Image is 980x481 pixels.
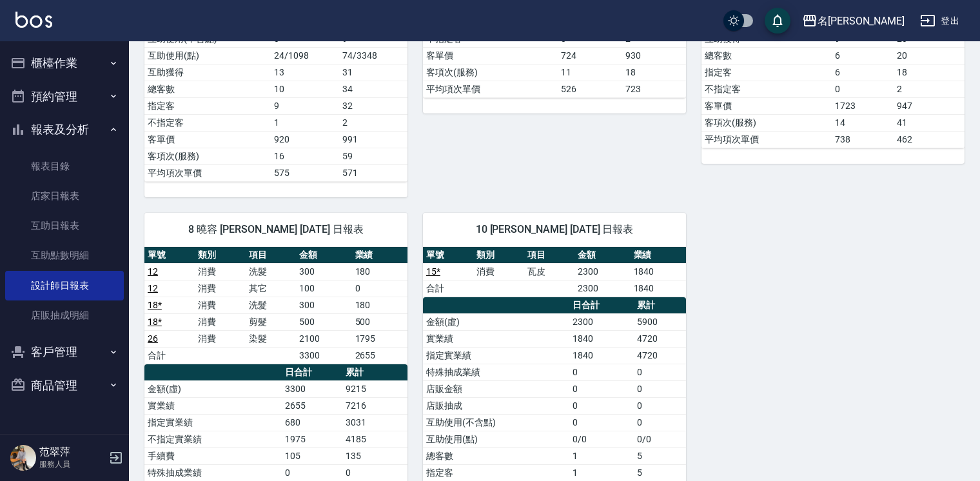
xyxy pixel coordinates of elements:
[832,81,894,97] td: 0
[282,431,342,447] td: 1975
[894,114,965,131] td: 41
[144,431,282,447] td: 不指定實業績
[144,347,195,364] td: 合計
[342,414,407,431] td: 3031
[423,347,569,364] td: 指定實業績
[634,447,686,464] td: 5
[634,397,686,414] td: 0
[473,247,524,264] th: 類別
[339,148,407,164] td: 59
[423,464,569,481] td: 指定客
[832,97,894,114] td: 1723
[282,380,342,397] td: 3300
[144,247,195,264] th: 單號
[423,447,569,464] td: 總客數
[818,13,905,29] div: 名[PERSON_NAME]
[282,397,342,414] td: 2655
[15,12,52,28] img: Logo
[144,380,282,397] td: 金額(虛)
[339,64,407,81] td: 31
[574,280,630,297] td: 2300
[339,131,407,148] td: 991
[342,380,407,397] td: 9215
[701,47,832,64] td: 總客數
[339,114,407,131] td: 2
[296,313,351,330] td: 500
[296,297,351,313] td: 300
[569,380,634,397] td: 0
[296,347,351,364] td: 3300
[558,47,622,64] td: 724
[894,81,965,97] td: 2
[894,97,965,114] td: 947
[352,263,407,280] td: 180
[558,81,622,97] td: 526
[423,47,558,64] td: 客單價
[339,81,407,97] td: 34
[524,247,574,264] th: 項目
[473,263,524,280] td: 消費
[144,114,271,131] td: 不指定客
[339,97,407,114] td: 32
[701,64,832,81] td: 指定客
[246,263,296,280] td: 洗髮
[574,263,630,280] td: 2300
[342,447,407,464] td: 135
[569,347,634,364] td: 1840
[144,164,271,181] td: 平均項次單價
[296,330,351,347] td: 2100
[144,148,271,164] td: 客項次(服務)
[144,81,271,97] td: 總客數
[574,247,630,264] th: 金額
[622,64,686,81] td: 18
[423,64,558,81] td: 客項次(服務)
[634,414,686,431] td: 0
[5,300,124,330] a: 店販抽成明細
[39,458,105,470] p: 服務人員
[631,247,686,264] th: 業績
[271,64,339,81] td: 13
[144,131,271,148] td: 客單價
[246,280,296,297] td: 其它
[352,247,407,264] th: 業績
[5,113,124,146] button: 報表及分析
[5,211,124,240] a: 互助日報表
[701,131,832,148] td: 平均項次單價
[832,47,894,64] td: 6
[339,47,407,64] td: 74/3348
[352,297,407,313] td: 180
[195,313,245,330] td: 消費
[5,271,124,300] a: 設計師日報表
[160,223,392,236] span: 8 曉容 [PERSON_NAME] [DATE] 日報表
[195,297,245,313] td: 消費
[342,397,407,414] td: 7216
[894,64,965,81] td: 18
[352,330,407,347] td: 1795
[423,81,558,97] td: 平均項次單價
[634,330,686,347] td: 4720
[342,464,407,481] td: 0
[342,364,407,381] th: 累計
[701,81,832,97] td: 不指定客
[148,266,158,277] a: 12
[832,64,894,81] td: 6
[423,397,569,414] td: 店販抽成
[246,313,296,330] td: 剪髮
[634,297,686,314] th: 累計
[144,64,271,81] td: 互助獲得
[622,47,686,64] td: 930
[246,297,296,313] td: 洗髮
[5,46,124,80] button: 櫃檯作業
[631,280,686,297] td: 1840
[423,330,569,347] td: 實業績
[282,447,342,464] td: 105
[195,263,245,280] td: 消費
[339,164,407,181] td: 571
[634,380,686,397] td: 0
[5,80,124,113] button: 預約管理
[894,131,965,148] td: 462
[569,330,634,347] td: 1840
[894,47,965,64] td: 20
[634,313,686,330] td: 5900
[271,47,339,64] td: 24/1098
